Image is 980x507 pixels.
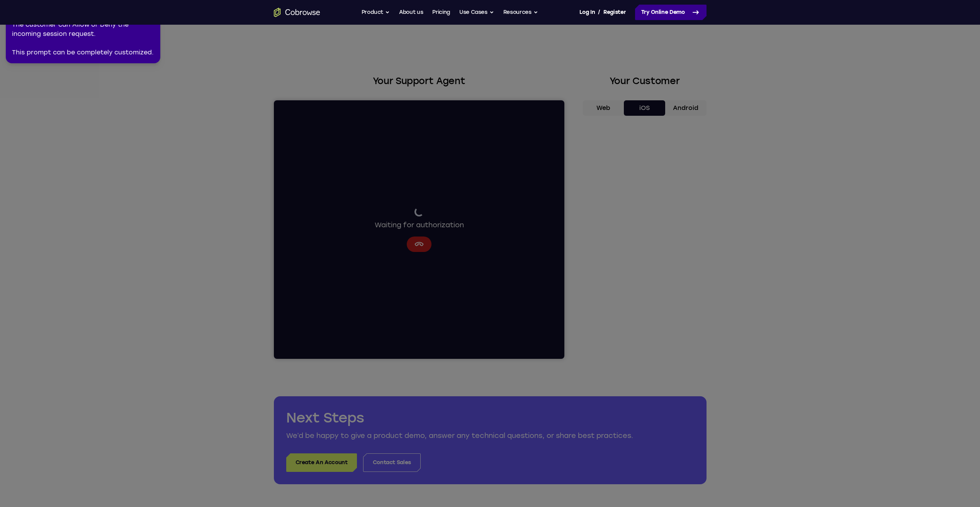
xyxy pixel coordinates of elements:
a: About us [399,5,423,20]
button: Cancel [133,136,158,152]
button: Resources [503,5,538,20]
span: / [598,8,600,17]
a: Pricing [432,5,450,20]
a: Log In [579,5,595,20]
a: Go to the home page [274,8,320,17]
button: Product [362,5,390,20]
a: Register [603,5,626,20]
div: Waiting for authorization [101,107,190,130]
div: The customer can Allow or Deny the incoming session request. This prompt can be completely custom... [12,20,154,57]
a: Try Online Demo [635,5,707,20]
button: Use Cases [459,5,494,20]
